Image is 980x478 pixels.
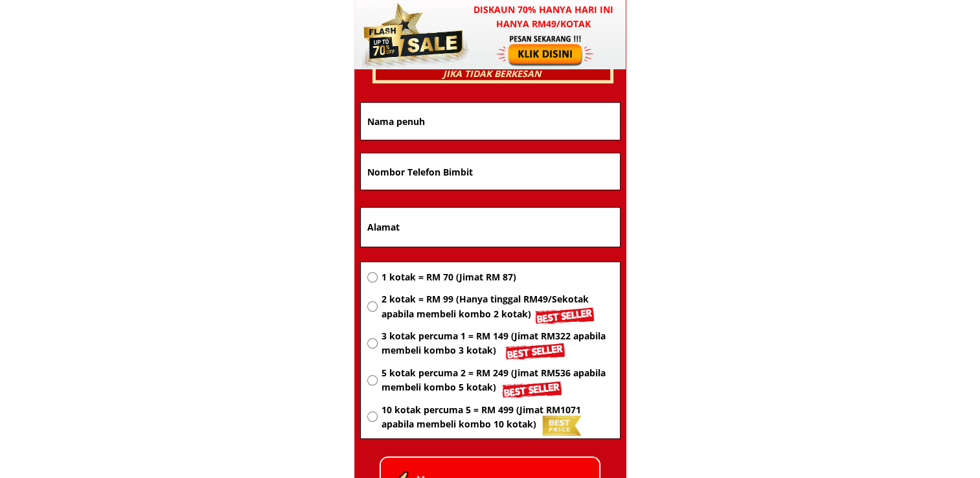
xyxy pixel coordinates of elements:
input: Nombor Telefon Bimbit [364,154,617,190]
input: Nama penuh [364,103,617,140]
h3: Diskaun 70% hanya hari ini hanya RM49/kotak [461,3,626,32]
span: 10 kotak percuma 5 = RM 499 (Jimat RM1071 apabila membeli kombo 10 kotak) [381,403,613,432]
span: 2 kotak = RM 99 (Hanya tinggal RM49/Sekotak apabila membeli kombo 2 kotak) [381,292,613,321]
span: 3 kotak percuma 1 = RM 149 (Jimat RM322 apabila membeli kombo 3 kotak) [381,329,613,358]
input: Alamat [364,208,617,247]
span: 5 kotak percuma 2 = RM 249 (Jimat RM536 apabila membeli kombo 5 kotak) [381,366,613,395]
span: 1 kotak = RM 70 (Jimat RM 87) [381,270,613,284]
